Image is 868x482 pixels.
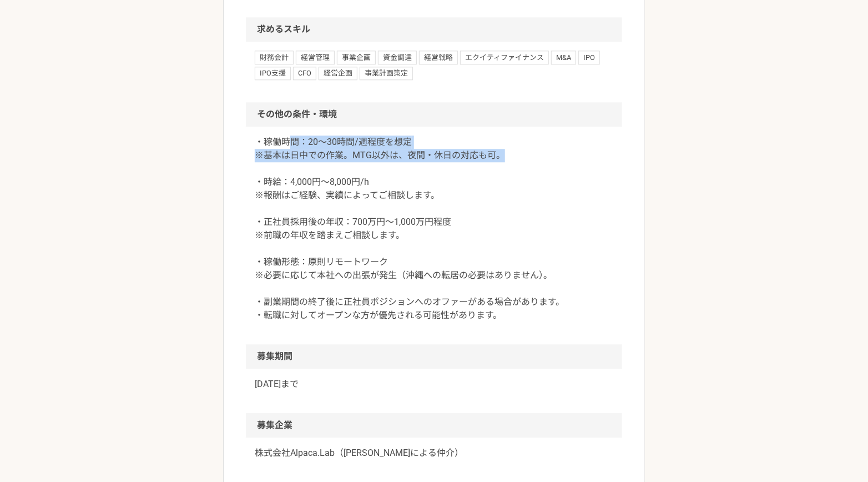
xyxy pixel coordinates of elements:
h2: その他の条件・環境 [246,102,622,127]
span: 財務会計 [255,51,294,64]
p: ・稼働時間：20〜30時間/週程度を想定 ※基本は日中での作業。MTG以外は、夜間・休日の対応も可。 ・時給：4,000円〜8,000円/h ※報酬はご経験、実績によってご相談します。 ・正社員... [255,135,613,322]
span: 資金調達 [378,51,417,64]
h2: 募集企業 [246,413,622,438]
span: M&A [551,51,576,64]
span: IPO支援 [255,67,291,80]
span: CFO [293,67,316,80]
h2: 募集期間 [246,344,622,369]
h2: 求めるスキル [246,17,622,42]
span: IPO [578,51,600,64]
span: 事業企画 [337,51,376,64]
span: 経営管理 [296,51,335,64]
span: エクイティファイナンス [460,51,549,64]
span: 経営企画 [319,67,357,80]
a: 株式会社Alpaca.Lab（[PERSON_NAME]による仲介） [255,446,613,460]
p: [DATE]まで [255,378,613,391]
span: 経営戦略 [419,51,458,64]
span: 事業計画策定 [360,67,413,80]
